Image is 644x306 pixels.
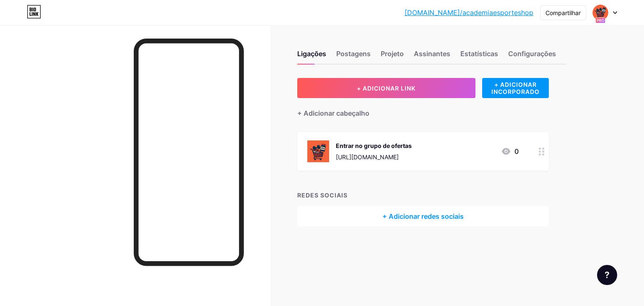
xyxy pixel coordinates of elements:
font: Configurações [508,49,556,58]
font: REDES SOCIAIS [297,192,348,199]
img: academiaesporteshop [592,5,608,21]
a: [DOMAIN_NAME]/academiaesporteshop [405,8,533,18]
font: 0 [514,147,519,156]
font: Compartilhar [545,9,581,16]
font: [URL][DOMAIN_NAME] [336,153,399,161]
font: [DOMAIN_NAME]/academiaesporteshop [405,8,533,17]
font: + Adicionar cabeçalho [297,109,369,117]
font: + Adicionar redes sociais [382,212,464,220]
font: + ADICIONAR INCORPORADO [491,81,540,95]
font: Assinantes [414,49,450,58]
font: Estatísticas [460,49,498,58]
font: Ligações [297,49,326,58]
font: Entrar no grupo de ofertas [336,142,412,149]
font: + ADICIONAR LINK [357,85,415,92]
font: Postagens [336,49,371,58]
font: Projeto [381,49,404,58]
img: Entrar no grupo de ofertas [307,140,329,162]
button: + ADICIONAR LINK [297,78,475,98]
